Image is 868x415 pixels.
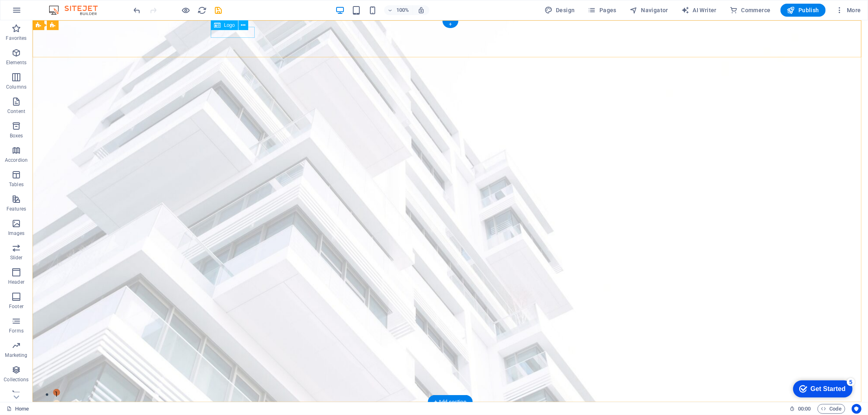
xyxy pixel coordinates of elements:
button: Commerce [726,4,774,17]
div: Design (Ctrl+Alt+Y) [541,4,578,17]
button: Design [541,4,578,17]
button: More [832,4,864,17]
p: Accordion [5,157,28,163]
span: 00 00 [798,404,811,414]
h6: 100% [396,5,409,15]
button: Click here to leave preview mode and continue editing [181,5,191,15]
button: Publish [781,4,826,17]
div: + Add section [428,395,473,409]
h6: Session time [789,404,811,414]
p: Collections [4,376,28,383]
span: Navigator [630,6,668,14]
p: Features [7,206,26,212]
div: Get Started [24,9,59,16]
button: Code [818,404,845,414]
p: Marketing [5,352,27,359]
div: 5 [60,2,68,10]
p: Footer [9,303,24,310]
p: Boxes [10,133,23,139]
p: Content [7,108,25,115]
p: Forms [9,328,24,334]
button: Usercentrics [852,404,861,414]
span: Publish [787,6,819,14]
p: Tables [9,181,24,188]
i: Undo: Delete elements (Ctrl+Z) [133,6,142,15]
span: Pages [588,6,617,14]
button: undo [132,5,142,15]
span: Logo [224,23,235,28]
button: 2 [20,380,27,387]
button: reload [197,5,207,15]
button: save [214,5,223,15]
button: Pages [585,4,620,17]
span: : [804,406,805,412]
a: Click to cancel selection. Double-click to open Pages [7,404,29,414]
img: Editor Logo [47,5,108,15]
span: Commerce [730,6,771,14]
button: 100% [384,5,413,15]
p: Elements [6,59,27,66]
i: Reload page [198,6,207,15]
div: + [442,21,458,28]
p: Images [8,230,25,237]
span: Design [544,6,575,14]
p: Favorites [6,35,26,41]
p: Columns [6,84,26,90]
i: Save (Ctrl+S) [214,6,223,15]
p: Header [8,279,24,285]
button: Navigator [626,4,671,17]
span: More [835,6,861,14]
i: On resize automatically adjust zoom level to fit chosen device. [418,7,425,14]
span: Code [821,404,842,414]
p: Slider [10,254,23,261]
div: Get Started 5 items remaining, 0% complete [7,4,66,21]
button: 1 [20,369,27,376]
span: AI Writer [681,6,717,14]
button: AI Writer [678,4,720,17]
